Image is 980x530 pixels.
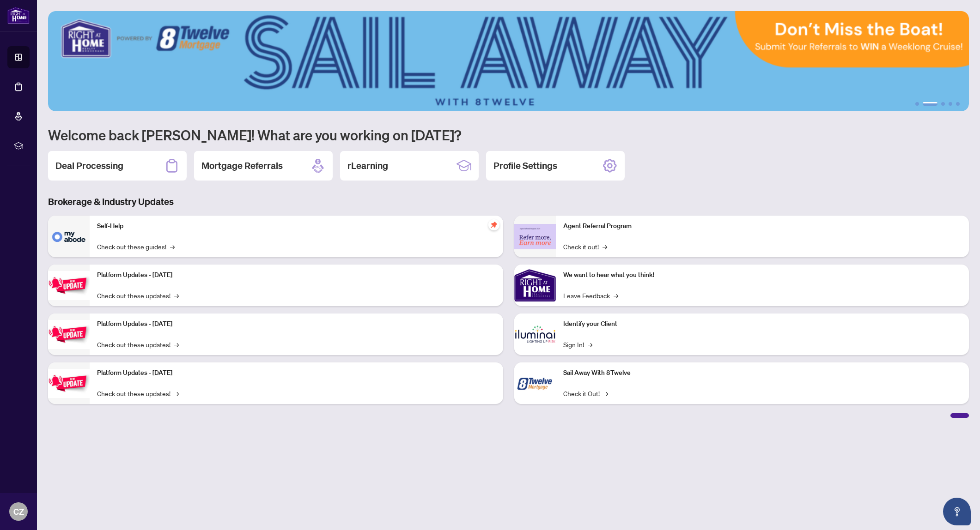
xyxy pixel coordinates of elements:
img: Self-Help [48,216,90,257]
a: Check out these updates!→ [97,290,179,301]
button: Open asap [943,498,971,525]
span: → [174,388,179,398]
img: Platform Updates - July 8, 2025 [48,320,90,349]
button: 4 [949,102,952,106]
a: Sign In!→ [563,339,592,349]
h3: Brokerage & Industry Updates [48,195,969,208]
a: Check out these updates!→ [97,388,179,398]
span: → [614,290,618,301]
span: → [603,388,608,398]
a: Leave Feedback→ [563,290,618,301]
img: Identify your Client [514,313,556,355]
h1: Welcome back [PERSON_NAME]! What are you working on [DATE]? [48,126,969,144]
p: Platform Updates - [DATE] [97,319,496,329]
h2: Mortgage Referrals [201,159,283,172]
h2: Deal Processing [55,159,123,172]
button: 2 [923,102,937,106]
span: → [603,241,607,252]
img: Slide 1 [48,11,969,111]
a: Check out these guides!→ [97,241,175,252]
p: Platform Updates - [DATE] [97,368,496,378]
button: 5 [956,102,960,106]
img: Sail Away With 8Twelve [514,362,556,404]
p: We want to hear what you think! [563,270,962,280]
button: 3 [941,102,945,106]
span: → [170,241,175,252]
img: Agent Referral Program [514,224,556,249]
img: logo [7,7,30,24]
p: Agent Referral Program [563,221,962,231]
a: Check it out!→ [563,241,607,252]
p: Platform Updates - [DATE] [97,270,496,280]
p: Sail Away With 8Twelve [563,368,962,378]
span: → [588,339,592,349]
span: CZ [13,505,24,518]
h2: Profile Settings [493,159,557,172]
button: 1 [915,102,919,106]
span: pushpin [488,219,499,230]
span: → [174,339,179,349]
p: Identify your Client [563,319,962,329]
img: We want to hear what you think! [514,265,556,306]
a: Check it Out!→ [563,388,608,398]
h2: rLearning [347,159,388,172]
img: Platform Updates - June 23, 2025 [48,369,90,398]
a: Check out these updates!→ [97,339,179,349]
img: Platform Updates - July 21, 2025 [48,271,90,300]
p: Self-Help [97,221,496,231]
span: → [174,290,179,301]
